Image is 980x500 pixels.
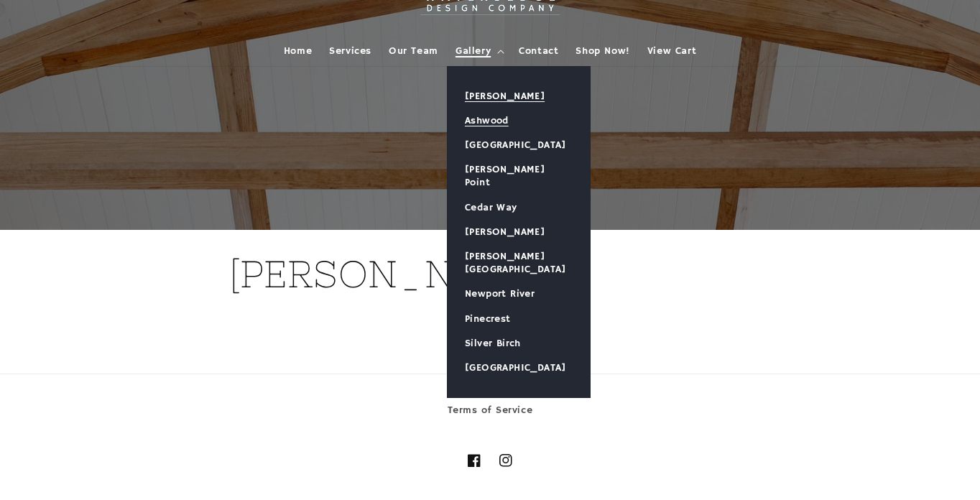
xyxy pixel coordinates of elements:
a: [PERSON_NAME] [448,220,590,244]
a: Our Team [380,36,447,66]
a: Home [275,36,320,66]
a: [PERSON_NAME] Point [448,157,590,195]
span: Gallery [456,45,491,57]
span: Shop Now! [575,45,629,57]
a: Pinecrest [448,307,590,331]
span: Contact [519,45,558,57]
span: View Cart [647,45,696,57]
a: [GEOGRAPHIC_DATA] [448,133,590,157]
a: Shop Now! [567,36,638,66]
a: Contact [510,36,567,66]
a: Cedar Way [448,195,590,220]
a: View Cart [639,36,705,66]
summary: Gallery [447,36,510,66]
a: [PERSON_NAME] [448,84,590,108]
span: Home [284,45,312,57]
span: Services [329,45,371,57]
a: Ashwood [448,108,590,133]
a: Newport River [448,282,590,306]
a: [PERSON_NAME][GEOGRAPHIC_DATA] [448,244,590,282]
a: [GEOGRAPHIC_DATA] [448,356,590,380]
h1: [PERSON_NAME] [229,250,751,299]
a: Terms of Service [448,402,533,423]
span: Our Team [389,45,438,57]
a: Services [320,36,380,66]
a: Silver Birch [448,331,590,356]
